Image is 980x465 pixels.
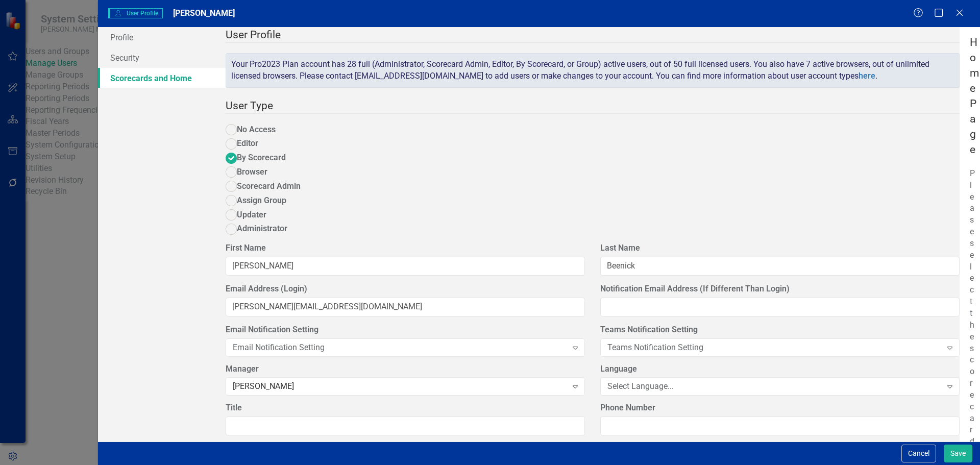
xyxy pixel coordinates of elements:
a: here [859,71,875,81]
legend: User Type [226,98,960,114]
label: Last Name [600,242,960,254]
legend: User Profile [226,27,960,43]
label: Manager [226,363,585,375]
button: Cancel [901,445,936,462]
span: No Access [237,124,276,136]
label: Language [600,363,960,375]
a: Scorecards and Home [98,68,226,88]
span: Scorecard Admin [237,181,301,192]
span: By Scorecard [237,152,286,164]
span: Administrator [237,223,287,235]
span: Editor [237,138,258,150]
label: First Name [226,242,585,254]
span: Browser [237,166,267,178]
div: [PERSON_NAME] [233,381,567,393]
a: Security [98,47,226,68]
button: Save [944,445,972,462]
label: Notification Email Address (If Different Than Login) [600,283,960,295]
span: Assign Group [237,195,286,207]
div: Select Language... [607,381,942,393]
label: Phone Number [600,402,960,414]
span: Updater [237,209,266,221]
a: Profile [98,27,226,47]
label: Title [226,402,585,414]
span: Your Pro2023 Plan account has 28 full (Administrator, Scorecard Admin, Editor, By Scorecard, or G... [231,59,929,81]
label: Email Address (Login) [226,283,585,295]
span: User Profile [108,8,163,18]
span: [PERSON_NAME] [173,8,235,18]
label: Teams Notification Setting [600,324,960,336]
div: Email Notification Setting [233,341,567,353]
div: Teams Notification Setting [607,341,942,353]
label: Email Notification Setting [226,324,585,336]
